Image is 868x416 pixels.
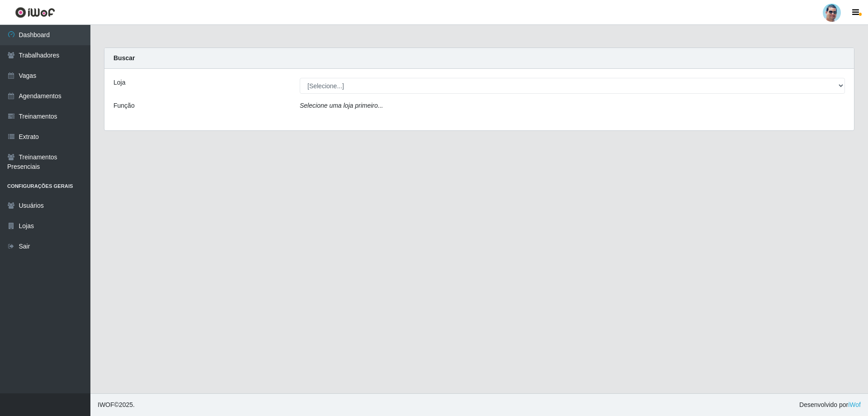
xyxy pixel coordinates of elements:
[113,101,135,110] label: Função
[98,400,135,410] span: © 2025 .
[848,401,861,408] a: iWof
[113,54,135,62] strong: Buscar
[15,7,55,18] img: CoreUI Logo
[98,401,114,408] span: IWOF
[799,400,861,410] span: Desenvolvido por
[113,78,125,87] label: Loja
[300,102,383,109] i: Selecione uma loja primeiro...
